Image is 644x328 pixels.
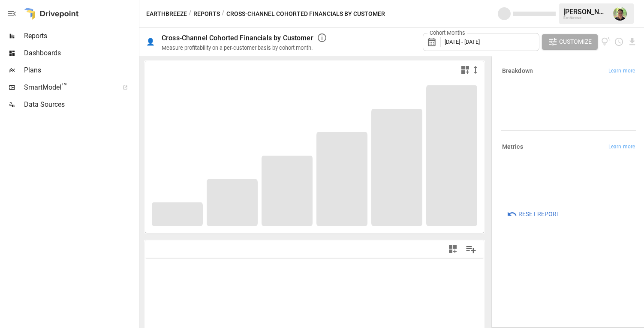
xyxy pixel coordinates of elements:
[601,34,611,50] button: View documentation
[193,9,220,19] button: Reports
[162,45,313,51] div: Measure profitability on a per-customer basis by cohort month.
[24,99,137,110] span: Data Sources
[24,82,113,93] span: SmartModel
[146,38,155,46] div: 👤
[61,81,67,92] span: ™
[627,37,637,47] button: Download report
[222,9,225,19] div: /
[608,2,632,26] button: Carl Henrickson
[502,66,533,76] h6: Breakdown
[24,48,137,58] span: Dashboards
[501,206,566,222] button: Reset Report
[563,8,608,16] div: [PERSON_NAME]
[559,36,592,47] span: Customize
[608,143,635,151] span: Learn more
[189,9,192,19] div: /
[502,142,523,152] h6: Metrics
[24,65,137,75] span: Plans
[563,16,608,20] div: Earthbreeze
[24,31,137,41] span: Reports
[162,34,313,42] div: Cross-Channel Cohorted Financials by Customer
[608,67,635,75] span: Learn more
[445,39,480,45] span: [DATE] - [DATE]
[518,209,560,220] span: Reset Report
[613,7,627,21] img: Carl Henrickson
[146,9,187,19] button: Earthbreeze
[614,37,624,47] button: Schedule report
[461,240,481,259] button: Manage Columns
[542,34,598,50] button: Customize
[427,29,467,37] label: Cohort Months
